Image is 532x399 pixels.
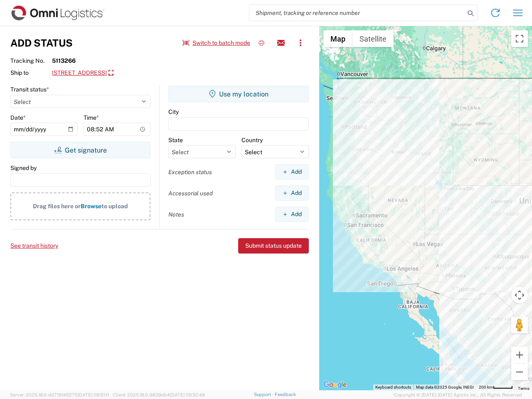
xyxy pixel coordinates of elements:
label: Signed by [10,164,37,172]
a: Support [254,392,275,397]
label: Time [84,114,99,121]
span: Client: 2025.18.0-9839db4 [113,392,205,397]
span: [DATE] 09:32:48 [170,392,205,397]
button: Add [275,207,309,222]
button: Add [275,164,309,180]
button: Get signature [10,142,150,158]
span: Ship to [10,69,52,76]
button: Show satellite imagery [352,30,394,47]
span: Browse [81,203,101,209]
button: Toggle fullscreen view [511,30,528,47]
span: [DATE] 09:51:11 [78,392,109,397]
button: Submit status update [238,238,309,254]
label: Accessorial used [168,190,213,197]
a: [STREET_ADDRESS] [52,66,113,80]
label: Transit status [10,86,49,93]
button: Switch to batch mode [182,36,250,50]
label: Country [241,136,263,144]
span: 200 km [479,385,493,389]
span: Copyright © [DATE]-[DATE] Agistix Inc., All Rights Reserved [394,391,522,399]
button: Add [275,185,309,201]
button: Zoom in [511,347,528,363]
span: Map data ©2025 Google, INEGI [416,385,474,389]
strong: 5113266 [52,57,76,64]
label: City [168,108,179,116]
a: Open this area in Google Maps (opens a new window) [321,379,349,390]
button: Keyboard shortcuts [375,384,411,390]
button: Map camera controls [511,287,528,303]
label: Date [10,114,26,121]
img: Google [321,379,349,390]
label: Notes [168,211,184,218]
button: Show street map [323,30,352,47]
span: Drag files here or [33,203,81,209]
label: State [168,136,183,144]
span: Server: 2025.18.0-dd719145275 [10,392,109,397]
button: Zoom out [511,364,528,380]
h3: Add Status [10,37,73,49]
span: Tracking No. [10,57,52,64]
a: Terms [518,386,530,391]
label: Exception status [168,168,212,176]
button: See transit history [10,239,58,253]
button: Map Scale: 200 km per 44 pixels [476,384,515,390]
button: Drag Pegman onto the map to open Street View [511,317,528,333]
button: Use my location [168,86,309,102]
input: Shipment, tracking or reference number [249,5,465,21]
a: Feedback [275,392,296,397]
span: to upload [101,203,128,209]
